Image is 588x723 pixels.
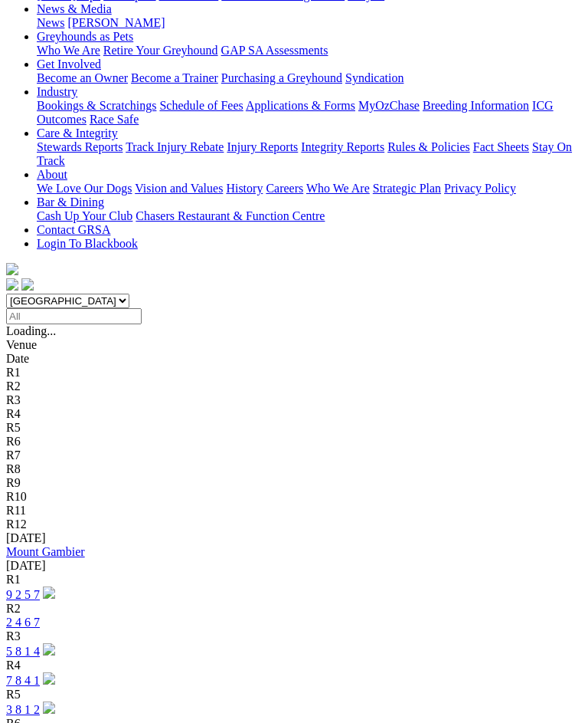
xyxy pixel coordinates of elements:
a: News [37,16,64,29]
div: R5 [6,688,582,702]
a: [PERSON_NAME] [67,16,165,29]
div: R6 [6,435,582,449]
input: Select date [6,308,142,324]
img: logo-grsa-white.png [6,263,18,275]
div: [DATE] [6,531,582,545]
a: About [37,168,67,181]
a: Purchasing a Greyhound [221,71,342,84]
div: Venue [6,338,582,352]
a: Bookings & Scratchings [37,99,156,112]
div: R11 [6,504,582,518]
a: Become a Trainer [131,71,218,84]
div: News & Media [37,16,582,30]
a: Careers [266,182,303,195]
a: Breeding Information [423,99,529,112]
a: Login To Blackbook [37,237,138,250]
div: R3 [6,393,582,407]
a: Applications & Forms [246,99,355,112]
a: 3 8 1 2 [6,703,40,716]
a: Become an Owner [37,71,128,84]
a: Fact Sheets [473,140,529,153]
a: History [226,182,263,195]
a: 2 4 6 7 [6,616,40,629]
img: play-circle.svg [43,702,55,714]
a: 9 2 5 7 [6,588,40,601]
a: Rules & Policies [387,140,470,153]
div: R5 [6,421,582,435]
a: Contact GRSA [37,223,110,236]
a: ICG Outcomes [37,99,554,126]
a: Strategic Plan [373,182,441,195]
div: R9 [6,476,582,490]
a: Cash Up Your Club [37,209,132,222]
a: We Love Our Dogs [37,182,132,195]
div: R4 [6,659,582,672]
a: Mount Gambier [6,545,85,558]
a: News & Media [37,2,112,15]
a: Vision and Values [135,182,223,195]
div: R2 [6,602,582,616]
img: play-circle.svg [43,643,55,656]
img: play-circle.svg [43,672,55,685]
a: 5 8 1 4 [6,645,40,658]
a: Race Safe [90,113,139,126]
div: R2 [6,380,582,393]
a: Syndication [345,71,403,84]
span: Loading... [6,324,56,337]
a: Who We Are [37,44,100,57]
div: R1 [6,573,582,587]
div: R8 [6,462,582,476]
div: Industry [37,99,582,127]
a: Greyhounds as Pets [37,30,133,43]
div: Date [6,352,582,366]
img: twitter.svg [21,278,34,291]
a: Retire Your Greyhound [103,44,218,57]
div: R10 [6,490,582,504]
a: GAP SA Assessments [221,44,328,57]
a: Integrity Reports [301,140,384,153]
a: Care & Integrity [37,127,118,140]
a: 7 8 4 1 [6,674,40,687]
a: Industry [37,85,77,98]
img: play-circle.svg [43,587,55,599]
div: Greyhounds as Pets [37,44,582,58]
div: [DATE] [6,559,582,573]
a: Injury Reports [227,140,298,153]
div: Care & Integrity [37,140,582,168]
div: Bar & Dining [37,209,582,223]
a: Privacy Policy [444,182,516,195]
div: R1 [6,366,582,380]
a: Track Injury Rebate [126,140,224,153]
div: R7 [6,449,582,462]
div: About [37,182,582,196]
a: Get Involved [37,58,101,71]
a: Stay On Track [37,140,572,167]
div: R3 [6,629,582,643]
a: Chasers Restaurant & Function Centre [136,209,325,222]
a: Stewards Reports [37,140,122,153]
a: Bar & Dining [37,196,104,209]
a: Schedule of Fees [159,99,243,112]
img: facebook.svg [6,278,18,291]
div: R4 [6,407,582,421]
a: Who We Are [306,182,370,195]
div: R12 [6,518,582,531]
div: Get Involved [37,71,582,85]
a: MyOzChase [358,99,420,112]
